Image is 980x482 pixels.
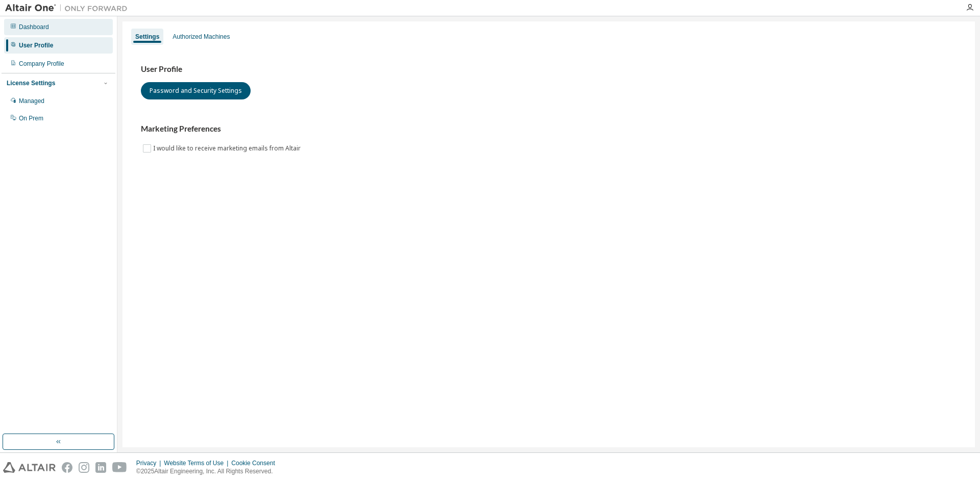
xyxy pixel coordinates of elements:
div: Managed [19,97,44,105]
div: Website Terms of Use [164,459,231,467]
label: I would like to receive marketing emails from Altair [153,142,303,155]
div: Authorized Machines [173,33,230,41]
div: Cookie Consent [231,459,281,467]
div: Settings [135,33,159,41]
div: User Profile [19,41,53,49]
div: License Settings [7,79,55,87]
p: © 2025 Altair Engineering, Inc. All Rights Reserved. [136,467,281,476]
div: Company Profile [19,60,64,68]
h3: Marketing Preferences [141,124,957,134]
img: youtube.svg [112,462,127,473]
img: Altair One [5,3,133,13]
div: Privacy [136,459,164,467]
div: Dashboard [19,23,49,31]
button: Password and Security Settings [141,82,251,99]
img: facebook.svg [62,462,72,473]
img: instagram.svg [79,462,89,473]
img: altair_logo.svg [3,462,56,473]
h3: User Profile [141,64,957,74]
img: linkedin.svg [95,462,106,473]
div: On Prem [19,114,43,122]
